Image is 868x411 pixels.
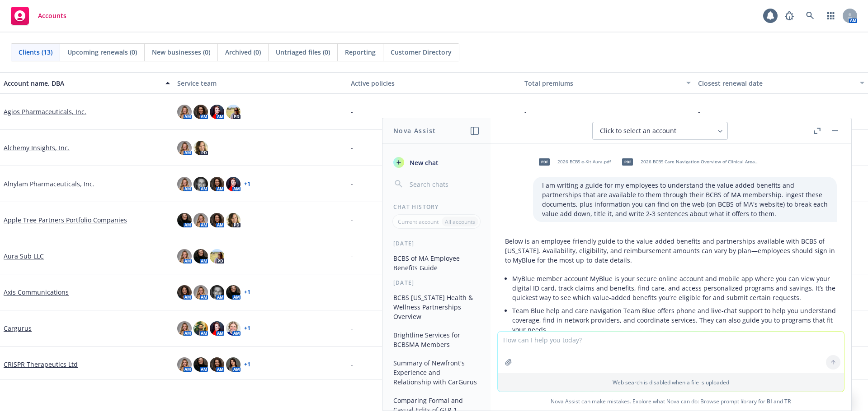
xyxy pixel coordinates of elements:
[592,122,728,140] button: Click to select an account
[494,392,848,411] span: Nova Assist can make mistakes. Explore what Nova can do: Browse prompt library for and
[698,107,700,116] span: -
[382,203,491,211] div: Chat History
[226,321,241,336] img: photo
[226,177,241,191] img: photo
[276,47,330,57] span: Untriaged files (0)
[4,143,70,152] a: Alchemy Insights, Inc.
[542,180,828,218] p: I am writing a guide for my employees to understand the value added benefits and partnerships tha...
[225,47,261,57] span: Archived (0)
[177,105,192,119] img: photo
[4,323,32,333] a: Cargurus
[390,154,483,171] button: New chat
[382,279,491,286] div: [DATE]
[390,290,483,324] button: BCBS [US_STATE] Health & Wellness Partnerships Overview
[351,79,517,88] div: Active policies
[347,72,521,94] button: Active policies
[244,362,250,367] a: + 1
[351,287,353,297] span: -
[351,143,353,152] span: -
[382,240,491,247] div: [DATE]
[822,7,840,25] a: Switch app
[226,285,241,300] img: photo
[393,126,436,135] h1: Nova Assist
[4,287,69,297] a: Axis Communications
[521,72,694,94] button: Total premiums
[193,321,208,336] img: photo
[210,177,224,191] img: photo
[780,7,798,25] a: Report a Bug
[4,215,127,225] a: Apple Tree Partners Portfolio Companies
[512,274,837,302] p: MyBlue member account MyBlue is your secure online account and mobile app where you can view your...
[177,357,192,372] img: photo
[210,213,224,227] img: photo
[193,141,208,155] img: photo
[244,326,250,331] a: + 1
[193,213,208,227] img: photo
[408,178,480,190] input: Search chats
[351,360,353,369] span: -
[7,3,70,28] a: Accounts
[641,159,759,165] span: 2026 BCBS Care Navigation Overview of Clinical Areas Fully Insured Aura.pdf
[524,79,681,88] div: Total premiums
[174,72,347,94] button: Service team
[616,151,761,173] div: pdf2026 BCBS Care Navigation Overview of Clinical Areas Fully Insured Aura.pdf
[390,251,483,275] button: BCBS of MA Employee Benefits Guide
[4,251,44,261] a: Aura Sub LLC
[351,107,353,116] span: -
[4,79,160,88] div: Account name, DBA
[193,177,208,191] img: photo
[177,213,192,227] img: photo
[193,357,208,372] img: photo
[390,356,483,389] button: Summary of Newfront's Experience and Relationship with CarGurus
[600,126,676,135] span: Click to select an account
[193,249,208,263] img: photo
[557,159,611,165] span: 2026 BCBS e-Kit Aura.pdf
[533,151,613,173] div: pdf2026 BCBS e-Kit Aura.pdf
[391,47,452,57] span: Customer Directory
[177,321,192,336] img: photo
[698,79,854,88] div: Closest renewal date
[503,379,839,386] p: Web search is disabled when a file is uploaded
[351,251,353,261] span: -
[408,158,439,167] span: New chat
[4,107,86,116] a: Agios Pharmaceuticals, Inc.
[152,47,210,57] span: New businesses (0)
[622,158,633,165] span: pdf
[351,215,353,225] span: -
[177,79,344,88] div: Service team
[505,236,837,265] p: Below is an employee-friendly guide to the value-added benefits and partnerships available with B...
[226,357,241,372] img: photo
[801,7,819,25] a: Search
[4,360,78,369] a: CRISPR Therapeutics Ltd
[226,105,241,119] img: photo
[19,47,52,57] span: Clients (13)
[210,105,224,119] img: photo
[4,179,94,189] a: Alnylam Pharmaceuticals, Inc.
[345,47,376,57] span: Reporting
[67,47,137,57] span: Upcoming renewals (0)
[512,306,837,334] p: Team Blue help and care navigation Team Blue offers phone and live-chat support to help you under...
[177,141,192,155] img: photo
[351,179,353,189] span: -
[445,218,475,226] p: All accounts
[226,213,241,227] img: photo
[177,177,192,191] img: photo
[524,107,527,116] span: -
[177,249,192,263] img: photo
[390,328,483,352] button: Brightline Services for BCBSMA Members
[539,158,550,165] span: pdf
[244,181,250,187] a: + 1
[38,12,66,19] span: Accounts
[193,105,208,119] img: photo
[244,290,250,295] a: + 1
[784,397,791,405] a: TR
[210,285,224,300] img: photo
[210,249,224,263] img: photo
[210,357,224,372] img: photo
[177,285,192,300] img: photo
[210,321,224,336] img: photo
[767,397,772,405] a: BI
[398,218,439,226] p: Current account
[193,285,208,300] img: photo
[694,72,868,94] button: Closest renewal date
